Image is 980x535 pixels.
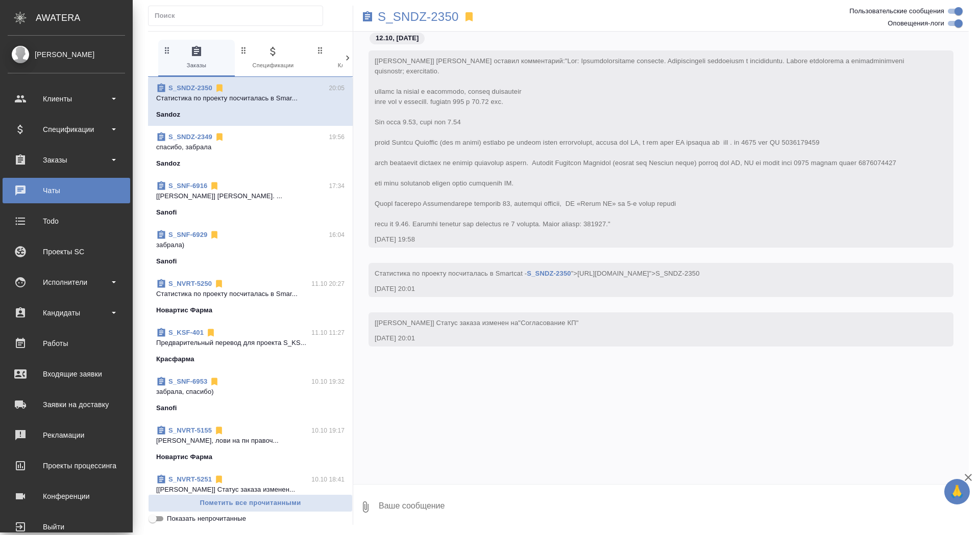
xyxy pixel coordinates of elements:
[162,45,172,55] svg: Зажми и перетащи, чтобы поменять порядок вкладок
[168,329,204,336] a: S_KSF-401
[148,126,353,175] div: S_SNDZ-234919:56спасибо, забралаSandoz
[3,331,130,356] a: Работы
[311,328,345,338] p: 11.10 11:27
[156,354,194,364] p: Красфарма
[8,519,125,534] div: Выйти
[8,305,125,320] div: Кандидаты
[527,270,571,277] a: S_SNDZ-2350
[156,305,212,315] p: Новартис Фарма
[329,83,345,93] p: 20:05
[167,514,246,524] span: Показать непрочитанные
[214,132,225,142] svg: Отписаться
[8,427,125,443] div: Рекламации
[156,110,180,120] p: Sandoz
[156,485,345,495] p: [[PERSON_NAME]] Статус заказа изменен...
[36,8,133,28] div: AWATERA
[3,208,130,234] a: Todo
[8,397,125,412] div: Заявки на доставку
[168,84,212,92] a: S_SNDZ-2350
[8,49,125,60] div: [PERSON_NAME]
[156,240,345,250] p: забрала)
[148,224,353,273] div: S_SNF-692916:04забрала)Sanofi
[329,230,345,240] p: 16:04
[148,273,353,322] div: S_NVRT-525011.10 20:27Cтатистика по проекту посчиталась в Smar...Новартис Фарма
[518,319,578,327] span: "Согласование КП"
[849,6,944,16] span: Пользовательские сообщения
[148,175,353,224] div: S_SNF-691617:34[[PERSON_NAME]] [PERSON_NAME]. ...Sanofi
[3,453,130,478] a: Проекты процессинга
[376,33,419,43] p: 12.10, [DATE]
[315,45,325,55] svg: Зажми и перетащи, чтобы поменять порядок вкладок
[156,436,345,446] p: [PERSON_NAME], лови на пн правоч...
[3,422,130,448] a: Рекламации
[948,481,966,502] span: 🙏
[209,181,219,191] svg: Отписаться
[3,239,130,264] a: Проекты SC
[156,207,177,218] p: Sanofi
[148,419,353,468] div: S_NVRT-515510.10 19:17[PERSON_NAME], лови на пн правоч...Новартис Фарма
[148,77,353,126] div: S_SNDZ-235020:05Cтатистика по проекту посчиталась в Smar...Sandoz
[8,275,125,290] div: Исполнители
[311,425,345,436] p: 10.10 19:17
[944,479,970,504] button: 🙏
[375,333,918,343] div: [DATE] 20:01
[206,328,216,338] svg: Отписаться
[375,319,578,327] span: [[PERSON_NAME]] Статус заказа изменен на
[329,132,345,142] p: 19:56
[3,484,130,509] a: Конференции
[156,452,212,462] p: Новартис Фарма
[168,231,207,238] a: S_SNF-6929
[155,9,323,23] input: Поиск
[239,45,307,70] span: Спецификации
[156,289,345,299] p: Cтатистика по проекту посчиталась в Smar...
[375,234,918,245] div: [DATE] 19:58
[148,468,353,517] div: S_NVRT-525110.10 18:41[[PERSON_NAME]] Статус заказа изменен...Новартис Фарма
[162,45,231,70] span: Заказы
[168,182,207,190] a: S_SNF-6916
[214,474,224,485] svg: Отписаться
[375,270,700,277] span: Cтатистика по проекту посчиталась в Smartcat - ">[URL][DOMAIN_NAME]">S_SNDZ-2350
[311,279,345,289] p: 11.10 20:27
[8,91,125,106] div: Клиенты
[329,181,345,191] p: 17:34
[168,280,212,287] a: S_NVRT-5250
[156,158,180,169] p: Sandoz
[214,425,224,436] svg: Отписаться
[214,83,225,93] svg: Отписаться
[8,336,125,351] div: Работы
[8,244,125,259] div: Проекты SC
[168,378,207,385] a: S_SNF-6953
[8,213,125,229] div: Todo
[375,284,918,294] div: [DATE] 20:01
[8,366,125,382] div: Входящие заявки
[156,387,345,397] p: забрала, спасибо)
[148,494,353,512] button: Пометить все прочитанными
[378,12,459,22] a: S_SNDZ-2350
[209,230,219,240] svg: Отписаться
[168,426,212,434] a: S_NVRT-5155
[8,489,125,504] div: Конференции
[3,392,130,417] a: Заявки на доставку
[156,256,177,266] p: Sanofi
[3,178,130,203] a: Чаты
[209,377,219,387] svg: Отписаться
[148,370,353,419] div: S_SNF-695310.10 19:32забрала, спасибо)Sanofi
[375,57,906,228] span: [[PERSON_NAME]] [PERSON_NAME] оставил комментарий:
[8,458,125,473] div: Проекты процессинга
[154,497,347,509] span: Пометить все прочитанными
[156,338,345,348] p: Предварительный перевод для проекта S_KS...
[888,18,944,29] span: Оповещения-логи
[156,403,177,413] p: Sanofi
[156,93,345,103] p: Cтатистика по проекту посчиталась в Smar...
[3,361,130,387] a: Входящие заявки
[239,45,249,55] svg: Зажми и перетащи, чтобы поменять порядок вкладок
[311,377,345,387] p: 10.10 19:32
[311,474,345,485] p: 10.10 18:41
[214,279,224,289] svg: Отписаться
[148,322,353,370] div: S_KSF-40111.10 11:27Предварительный перевод для проекта S_KS...Красфарма
[8,152,125,168] div: Заказы
[315,45,384,70] span: Клиенты
[8,183,125,198] div: Чаты
[375,57,906,228] span: "Lor: Ipsumdolorsitame consecte. Adipiscingeli seddoeiusm t incididuntu. Labore etdolorema a enim...
[168,475,212,483] a: S_NVRT-5251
